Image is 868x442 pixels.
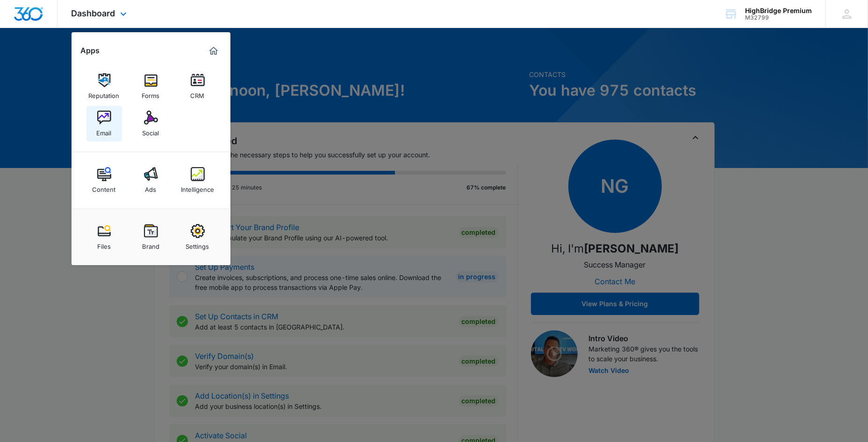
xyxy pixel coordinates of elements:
div: Settings [186,238,209,250]
div: account name [745,7,812,14]
span: Dashboard [72,8,115,18]
a: Files [86,219,122,255]
div: Reputation [89,87,120,99]
div: Social [143,125,159,137]
a: Reputation [86,69,122,104]
a: Ads [133,162,169,198]
div: Brand [142,238,159,250]
div: Content [93,181,116,193]
div: Files [97,238,111,250]
a: Email [86,106,122,141]
a: Social [133,106,169,141]
a: Marketing 360® Dashboard [206,43,221,58]
div: Ads [145,181,157,193]
h2: Apps [81,46,100,55]
a: Forms [133,69,169,104]
a: CRM [180,69,215,104]
div: Forms [142,87,160,99]
div: Intelligence [181,181,214,193]
div: account id [745,14,812,21]
a: Content [86,162,122,198]
a: Brand [133,219,169,255]
div: Email [97,125,112,137]
a: Intelligence [180,162,215,198]
a: Settings [180,219,215,255]
div: CRM [191,87,205,99]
